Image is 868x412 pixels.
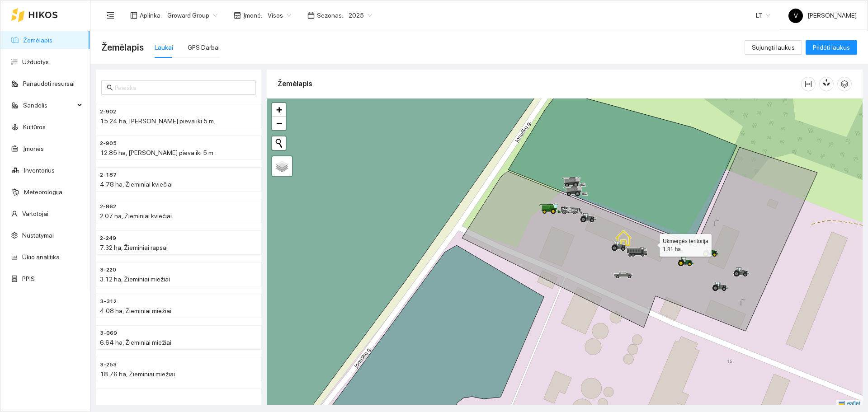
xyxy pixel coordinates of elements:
span: 4.08 ha, Žieminiai miežiai [100,307,171,314]
span: 2-906 [100,392,117,401]
a: Panaudoti resursai [23,80,75,87]
a: Zoom in [272,103,286,117]
span: column-width [802,80,815,88]
span: 3-069 [100,329,117,337]
span: calendar [307,12,315,19]
a: Kultūros [23,123,46,131]
a: Ūkio analitika [22,253,60,261]
span: search [107,84,113,91]
span: − [276,117,282,129]
a: Leaflet [839,400,860,407]
span: Groward Group [167,9,217,22]
input: Paieška [115,83,250,93]
span: menu-fold [106,11,114,19]
span: 7.32 ha, Žieminiai rapsai [100,244,168,251]
span: Sandėlis [23,96,75,114]
a: Nustatymai [22,232,54,239]
span: + [276,104,282,115]
span: 3.12 ha, Žieminiai miežiai [100,276,170,283]
span: 3-220 [100,266,116,274]
span: 2-249 [100,234,116,243]
span: 2-905 [100,139,117,148]
span: 2025 [349,9,372,22]
span: [PERSON_NAME] [788,12,857,19]
span: Visos [268,9,291,22]
span: 2-862 [100,202,116,211]
span: layout [130,12,137,19]
a: Žemėlapis [23,37,52,44]
span: 4.78 ha, Žieminiai kviečiai [100,181,173,188]
a: Įmonės [23,145,44,152]
span: Aplinka : [140,10,162,20]
a: Sujungti laukus [745,44,802,51]
div: Laukai [155,42,173,52]
span: 3-312 [100,297,117,306]
a: Vartotojai [22,210,48,217]
span: Žemėlapis [101,40,144,55]
a: PPIS [22,275,35,282]
div: GPS Darbai [188,42,220,52]
span: Sujungti laukus [752,42,795,52]
span: 3-253 [100,360,117,369]
span: V [794,9,798,23]
span: 2.07 ha, Žieminiai kviečiai [100,212,172,220]
a: Layers [272,156,292,176]
button: Initiate a new search [272,136,286,150]
button: column-width [801,77,816,91]
span: 18.76 ha, Žieminiai miežiai [100,370,175,378]
span: Pridėti laukus [813,42,850,52]
span: LT [756,9,770,22]
a: Užduotys [22,58,49,66]
a: Pridėti laukus [806,44,857,51]
span: 15.24 ha, [PERSON_NAME] pieva iki 5 m. [100,117,215,125]
button: Pridėti laukus [806,40,857,55]
span: 2-187 [100,171,117,179]
a: Meteorologija [24,188,62,196]
a: Inventorius [24,167,55,174]
a: Zoom out [272,117,286,130]
span: 2-902 [100,108,116,116]
span: 12.85 ha, [PERSON_NAME] pieva iki 5 m. [100,149,215,156]
button: Sujungti laukus [745,40,802,55]
span: Įmonė : [243,10,262,20]
button: menu-fold [101,6,119,24]
span: shop [234,12,241,19]
span: 6.64 ha, Žieminiai miežiai [100,339,171,346]
span: Sezonas : [317,10,343,20]
div: Žemėlapis [278,71,801,97]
